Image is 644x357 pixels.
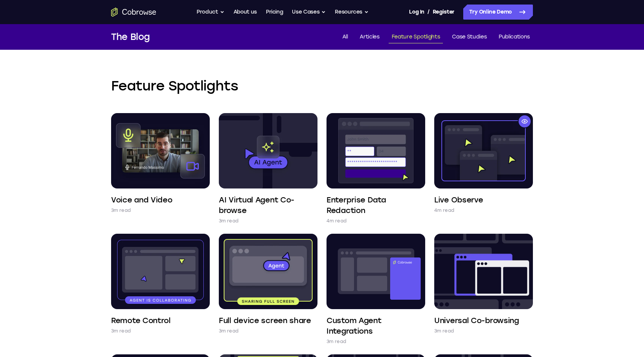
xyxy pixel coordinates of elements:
p: 3m read [111,207,131,214]
h2: Feature Spotlights [111,77,533,95]
a: Articles [357,31,382,43]
p: 3m read [327,338,346,345]
a: AI Virtual Agent Co-browse 3m read [219,113,317,225]
button: Use Cases [292,5,326,20]
a: Log In [409,5,424,20]
a: Go to the home page [111,8,156,17]
a: Feature Spotlights [389,31,443,43]
img: Full device screen share [219,234,317,309]
a: Case Studies [449,31,490,43]
img: Remote Control [111,234,210,309]
a: Full device screen share 3m read [219,234,317,335]
a: Remote Control 3m read [111,234,210,335]
img: Custom Agent Integrations [327,234,425,309]
p: 4m read [327,217,346,225]
img: Voice and Video [111,113,210,188]
h4: Live Observe [434,195,483,205]
a: Try Online Demo [463,5,533,20]
h4: Full device screen share [219,315,311,326]
h4: Enterprise Data Redaction [327,195,425,216]
p: 3m read [111,327,131,335]
img: Enterprise Data Redaction [327,113,425,188]
p: 3m read [219,217,238,225]
p: 3m read [219,327,238,335]
h4: Voice and Video [111,195,172,205]
button: Resources [335,5,369,20]
span: / [427,8,430,17]
a: Enterprise Data Redaction 4m read [327,113,425,225]
img: Live Observe [434,113,533,188]
h4: Custom Agent Integrations [327,315,425,336]
a: Publications [496,31,533,43]
h4: Universal Co-browsing [434,315,519,326]
p: 4m read [434,207,454,214]
a: Voice and Video 3m read [111,113,210,214]
a: About us [233,5,257,20]
h4: Remote Control [111,315,171,326]
a: Universal Co-browsing 3m read [434,234,533,335]
a: Pricing [266,5,283,20]
a: Custom Agent Integrations 3m read [327,234,425,345]
a: Register [433,5,455,20]
a: All [339,31,351,43]
p: 3m read [434,327,454,335]
img: Universal Co-browsing [434,234,533,309]
img: AI Virtual Agent Co-browse [219,113,317,188]
h1: The Blog [111,30,150,44]
button: Product [197,5,224,20]
a: Live Observe 4m read [434,113,533,214]
h4: AI Virtual Agent Co-browse [219,195,317,216]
